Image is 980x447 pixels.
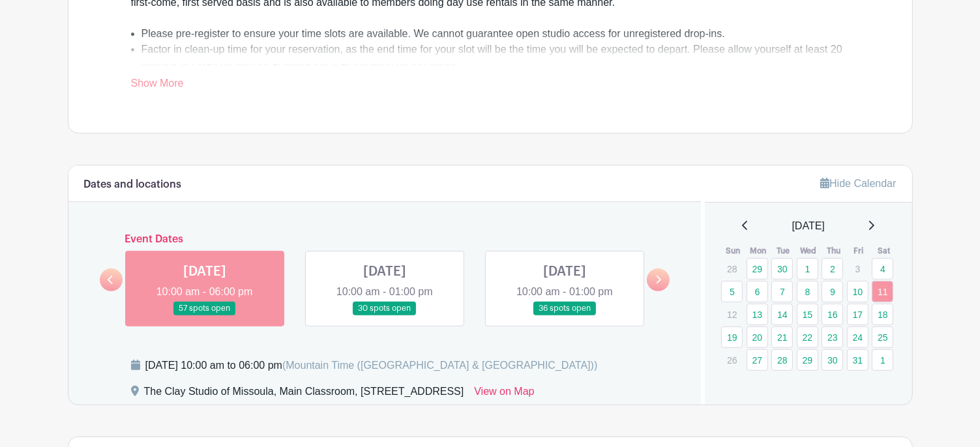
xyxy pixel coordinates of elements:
[797,258,818,280] a: 1
[792,218,825,234] span: [DATE]
[721,350,743,370] p: 26
[872,326,893,348] a: 25
[872,349,893,371] a: 1
[820,178,896,189] a: Hide Calendar
[474,384,534,405] a: View on Map
[721,281,743,302] a: 5
[771,326,793,348] a: 21
[822,349,843,371] a: 30
[747,258,768,280] a: 29
[822,258,843,280] a: 2
[721,304,743,324] p: 12
[145,358,598,373] div: [DATE] 10:00 am to 06:00 pm
[721,326,743,348] a: 19
[721,259,743,279] p: 28
[821,244,846,257] th: Thu
[847,304,869,325] a: 17
[847,349,869,371] a: 31
[872,258,893,280] a: 4
[796,244,822,257] th: Wed
[797,281,818,302] a: 8
[771,304,793,325] a: 14
[771,244,796,257] th: Tue
[872,304,893,325] a: 18
[282,360,597,371] span: (Mountain Time ([GEOGRAPHIC_DATA] & [GEOGRAPHIC_DATA]))
[747,304,768,325] a: 13
[747,349,768,371] a: 27
[871,244,897,257] th: Sat
[771,258,793,280] a: 30
[720,244,746,257] th: Sun
[84,179,182,191] h6: Dates and locations
[123,233,647,246] h6: Event Dates
[747,326,768,348] a: 20
[747,281,768,302] a: 6
[847,259,869,279] p: 3
[797,349,818,371] a: 29
[847,281,869,302] a: 10
[846,244,872,257] th: Fri
[797,326,818,348] a: 22
[746,244,771,257] th: Mon
[131,78,184,94] a: Show More
[141,26,850,42] li: Please pre-register to ensure your time slots are available. We cannot guarantee open studio acce...
[771,349,793,371] a: 28
[847,326,869,348] a: 24
[872,281,893,302] a: 11
[771,281,793,302] a: 7
[822,304,843,325] a: 16
[141,42,850,73] li: Factor in clean-up time for your reservation, as the end time for your slot will be the time you ...
[822,326,843,348] a: 23
[144,384,464,405] div: The Clay Studio of Missoula, Main Classroom, [STREET_ADDRESS]
[797,304,818,325] a: 15
[822,281,843,302] a: 9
